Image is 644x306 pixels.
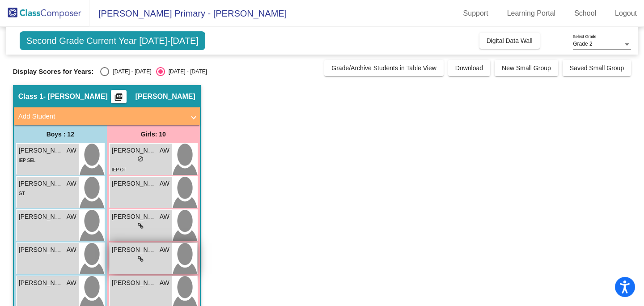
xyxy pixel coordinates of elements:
button: New Small Group [495,60,558,76]
div: [DATE] - [DATE] [109,68,151,76]
span: [PERSON_NAME] Primary - [PERSON_NAME] [89,6,287,21]
span: [PERSON_NAME] [112,278,157,288]
span: Grade/Archive Students in Table View [331,64,436,72]
span: [PERSON_NAME] [19,179,64,188]
button: Print Students Details [111,90,127,103]
span: Download [455,64,483,72]
mat-icon: picture_as_pdf [113,93,124,105]
span: Display Scores for Years: [13,68,94,76]
a: Support [456,6,496,21]
span: [PERSON_NAME] [136,92,195,101]
button: Digital Data Wall [479,33,540,49]
span: IEP OT [112,167,127,172]
span: AW [160,212,169,221]
span: [PERSON_NAME] [19,278,64,288]
span: - [PERSON_NAME] [43,92,108,101]
span: AW [67,278,76,288]
div: [DATE] - [DATE] [165,68,207,76]
span: AW [160,146,169,155]
span: [PERSON_NAME] [112,146,157,155]
span: AW [67,146,76,155]
span: Second Grade Current Year [DATE]-[DATE] [20,31,205,50]
div: Girls: 10 [107,125,200,143]
mat-radio-group: Select an option [100,67,207,76]
mat-expansion-panel-header: Add Student [14,107,200,125]
button: Download [448,60,490,76]
span: [PERSON_NAME] [19,146,64,155]
span: AW [67,212,76,221]
span: Grade 2 [573,41,592,47]
button: Saved Small Group [563,60,631,76]
span: [PERSON_NAME] [112,179,157,188]
span: Saved Small Group [570,64,624,72]
span: [PERSON_NAME] [19,212,64,221]
span: New Small Group [502,64,551,72]
span: AW [160,245,169,255]
a: Logout [608,6,644,21]
span: AW [67,245,76,255]
span: [PERSON_NAME] [112,245,157,255]
span: AW [67,179,76,188]
span: Class 1 [18,92,43,101]
a: Learning Portal [500,6,563,21]
div: Boys : 12 [14,125,107,143]
span: AW [160,278,169,288]
span: AW [160,179,169,188]
span: Digital Data Wall [487,37,533,44]
button: Grade/Archive Students in Table View [324,60,444,76]
span: [PERSON_NAME] [19,245,64,255]
a: School [567,6,603,21]
mat-panel-title: Add Student [18,111,185,122]
span: [PERSON_NAME] [112,212,157,221]
span: IEP SEL [19,158,36,163]
span: do_not_disturb_alt [137,156,144,162]
span: GT [19,191,25,196]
